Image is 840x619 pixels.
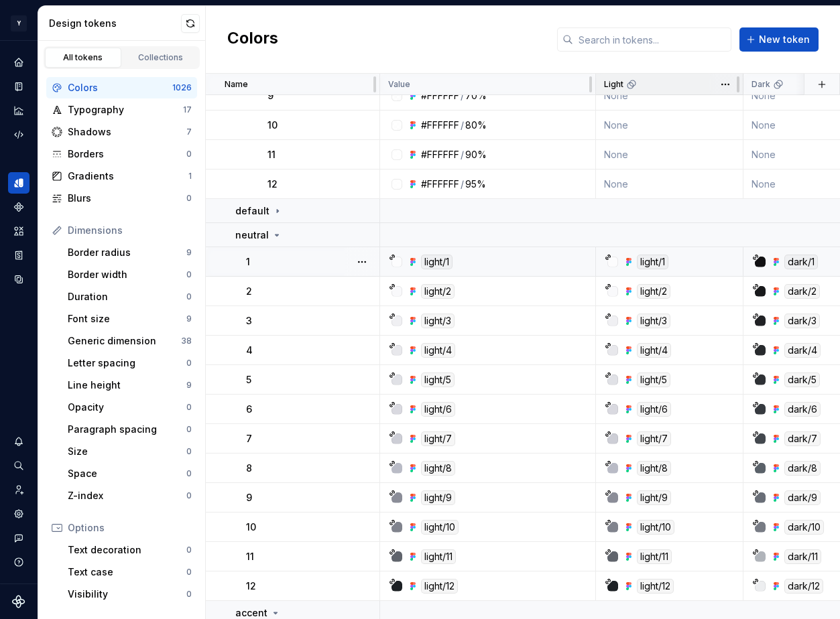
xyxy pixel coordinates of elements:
div: light/3 [421,314,455,328]
div: dark/9 [784,490,821,505]
p: 9 [267,89,274,102]
div: 70% [465,89,487,102]
div: dark/6 [784,402,821,417]
div: light/4 [421,343,455,358]
div: light/7 [637,431,671,446]
div: Options [68,521,192,535]
div: Generic dimension [68,334,181,348]
div: Collections [127,52,194,63]
a: Storybook stories [8,245,29,266]
div: 0 [186,269,192,280]
div: light/8 [637,461,671,476]
div: light/4 [637,343,671,358]
div: 9 [186,247,192,258]
div: dark/1 [784,255,818,269]
div: Text case [68,565,186,579]
span: New token [759,33,810,46]
a: Duration0 [62,286,197,307]
p: Light [604,79,623,90]
div: Letter spacing [68,356,186,370]
div: / [461,119,464,132]
p: 4 [246,344,253,357]
div: light/5 [637,372,670,387]
a: Space0 [62,463,197,484]
div: Text decoration [68,543,186,557]
a: Font size9 [62,308,197,330]
a: Gradients1 [46,165,197,187]
div: / [461,148,464,161]
div: dark/8 [784,461,821,476]
div: Design tokens [49,17,181,30]
div: 0 [186,468,192,479]
button: New token [739,27,819,52]
div: 0 [186,358,192,368]
div: 0 [186,545,192,555]
div: dark/10 [784,520,824,535]
div: light/12 [637,579,674,594]
div: 0 [186,291,192,302]
div: light/7 [421,431,455,446]
a: Opacity0 [62,397,197,418]
a: Assets [8,220,29,242]
a: Documentation [8,76,29,97]
a: Analytics [8,100,29,121]
input: Search in tokens... [573,27,731,52]
a: Data sources [8,269,29,290]
a: Components [8,196,29,218]
p: Name [225,79,248,90]
div: light/8 [421,461,455,476]
p: 12 [267,178,278,191]
div: 9 [186,314,192,324]
div: 0 [186,567,192,577]
p: 9 [246,491,252,504]
div: 0 [186,402,192,413]
div: 9 [186,380,192,391]
div: light/6 [637,402,671,417]
div: dark/2 [784,284,820,299]
div: dark/4 [784,343,821,358]
div: dark/3 [784,314,820,328]
div: Contact support [8,527,29,549]
p: 11 [246,550,254,563]
a: Colors1026 [46,77,197,98]
div: Line height [68,379,186,392]
div: #FFFFFF [421,89,459,102]
p: Dark [752,79,770,90]
div: light/3 [637,314,670,328]
div: #FFFFFF [421,119,459,132]
div: light/10 [421,520,459,535]
div: 0 [186,424,192,435]
div: Font size [68,312,186,326]
div: Blurs [68,192,186,205]
div: light/2 [637,284,670,299]
p: 10 [267,119,278,132]
div: light/6 [421,402,455,417]
a: Home [8,52,29,73]
div: light/5 [421,372,455,387]
a: Design tokens [8,172,29,194]
td: None [596,169,743,199]
div: Y [11,15,27,31]
svg: Supernova Logo [12,595,25,608]
div: light/11 [421,549,456,564]
div: #FFFFFF [421,148,459,161]
div: Shadows [68,125,186,139]
div: Visibility [68,588,186,601]
div: dark/7 [784,431,821,446]
div: Code automation [8,124,29,145]
div: 0 [186,589,192,600]
a: Border width0 [62,264,197,285]
p: 7 [246,432,252,445]
td: None [596,111,743,140]
p: neutral [235,228,269,242]
button: Notifications [8,431,29,452]
a: Borders0 [46,143,197,165]
div: 0 [186,490,192,501]
div: 90% [465,148,487,161]
a: Shadows7 [46,121,197,143]
div: / [461,89,464,102]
